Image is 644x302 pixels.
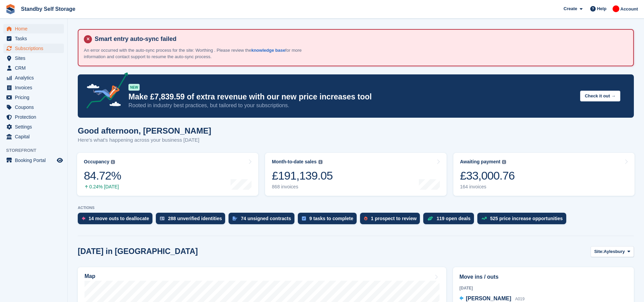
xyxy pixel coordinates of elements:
[111,160,115,164] img: icon-info-grey-7440780725fd019a000dd9b08b2336e03edf1995a4989e88bcd33f0948082b44.svg
[272,159,316,165] div: Month-to-date sales
[15,156,55,165] span: Booking Portal
[81,72,128,111] img: price-adjustments-announcement-icon-8257ccfd72463d97f412b2fc003d46551f7dbcb40ab6d574587a9cd5c0d94...
[3,44,64,53] a: menu
[92,35,628,43] h4: Smart entry auto-sync failed
[460,169,515,183] div: £33,000.76
[371,216,416,221] div: 1 prospect to review
[490,216,563,221] div: 525 price increase opportunities
[436,216,470,221] div: 119 open deals
[15,24,55,33] span: Home
[613,5,619,12] img: Aaron Winter
[481,217,487,220] img: price_increase_opportunities-93ffe204e8149a01c8c9dc8f82e8f89637d9d84a8eef4429ea346261dce0b2c0.svg
[466,296,511,301] span: [PERSON_NAME]
[460,184,515,190] div: 164 invoices
[251,48,285,53] a: knowledge base
[515,297,525,301] span: A019
[15,44,55,53] span: Subscriptions
[3,63,64,73] a: menu
[298,213,360,228] a: 9 tasks to complete
[84,159,109,165] div: Occupancy
[309,216,353,221] div: 9 tasks to complete
[3,132,64,141] a: menu
[3,83,64,92] a: menu
[241,216,291,221] div: 74 unsigned contracts
[272,169,333,183] div: £191,139.05
[604,248,625,255] span: Aylesbury
[15,132,55,141] span: Capital
[84,184,121,190] div: 0.24% [DATE]
[15,93,55,102] span: Pricing
[459,273,627,281] h2: Move ins / outs
[15,122,55,132] span: Settings
[265,153,446,196] a: Month-to-date sales £191,139.05 868 invoices
[580,91,620,102] button: Check it out →
[502,160,506,164] img: icon-info-grey-7440780725fd019a000dd9b08b2336e03edf1995a4989e88bcd33f0948082b44.svg
[56,156,64,164] a: Preview store
[3,112,64,122] a: menu
[3,122,64,132] a: menu
[168,216,222,221] div: 288 unverified identities
[318,160,323,164] img: icon-info-grey-7440780725fd019a000dd9b08b2336e03edf1995a4989e88bcd33f0948082b44.svg
[15,53,55,63] span: Sites
[272,184,333,190] div: 868 invoices
[15,112,55,122] span: Protection
[229,213,298,228] a: 74 unsigned contracts
[15,83,55,92] span: Invoices
[3,24,64,33] a: menu
[78,136,211,144] p: Here's what's happening across your business [DATE]
[77,153,258,196] a: Occupancy 84.72% 0.24% [DATE]
[85,273,95,279] h2: Map
[459,285,627,291] div: [DATE]
[423,213,477,228] a: 119 open deals
[364,216,367,220] img: prospect-51fa495bee0391a8d652442698ab0144808aea92771e9ea1ae160a38d050c398.svg
[302,216,306,220] img: task-75834270c22a3079a89374b754ae025e5fb1db73e45f91037f5363f120a921f8.svg
[3,93,64,102] a: menu
[89,216,149,221] div: 14 move outs to deallocate
[15,73,55,83] span: Analytics
[84,169,121,183] div: 84.72%
[82,216,85,220] img: move_outs_to_deallocate_icon-f764333ba52eb49d3ac5e1228854f67142a1ed5810a6f6cc68b1a99e826820c5.svg
[3,34,64,43] a: menu
[15,102,55,112] span: Coupons
[160,216,165,220] img: verify_identity-adf6edd0f0f0b5bbfe63781bf79b02c33cf7c696d77639b501bdc392416b5a36.svg
[156,213,229,228] a: 288 unverified identities
[477,213,570,228] a: 525 price increase opportunities
[620,6,638,13] span: Account
[591,246,634,257] button: Site: Aylesbury
[594,248,604,255] span: Site:
[78,213,156,228] a: 14 move outs to deallocate
[3,156,64,165] a: menu
[78,247,198,256] h2: [DATE] in [GEOGRAPHIC_DATA]
[128,92,575,102] p: Make £7,839.59 of extra revenue with our new price increases tool
[3,73,64,83] a: menu
[15,34,55,43] span: Tasks
[6,147,67,154] span: Storefront
[3,53,64,63] a: menu
[460,159,501,165] div: Awaiting payment
[233,216,237,220] img: contract_signature_icon-13c848040528278c33f63329250d36e43548de30e8caae1d1a13099fd9432cc5.svg
[15,63,55,73] span: CRM
[3,102,64,112] a: menu
[78,126,211,135] h1: Good afternoon, [PERSON_NAME]
[360,213,423,228] a: 1 prospect to review
[84,47,320,60] p: An error occurred with the auto-sync process for the site: Worthing . Please review the for more ...
[564,5,577,12] span: Create
[128,84,140,91] div: NEW
[597,5,606,12] span: Help
[128,102,575,109] p: Rooted in industry best practices, but tailored to your subscriptions.
[18,3,78,15] a: Standby Self Storage
[427,216,433,221] img: deal-1b604bf984904fb50ccaf53a9ad4b4a5d6e5aea283cecdc64d6e3604feb123c2.svg
[78,206,634,210] p: ACTIONS
[453,153,635,196] a: Awaiting payment £33,000.76 164 invoices
[5,4,16,14] img: stora-icon-8386f47178a22dfd0bd8f6a31ec36ba5ce8667c1dd55bd0f319d3a0aa187defe.svg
